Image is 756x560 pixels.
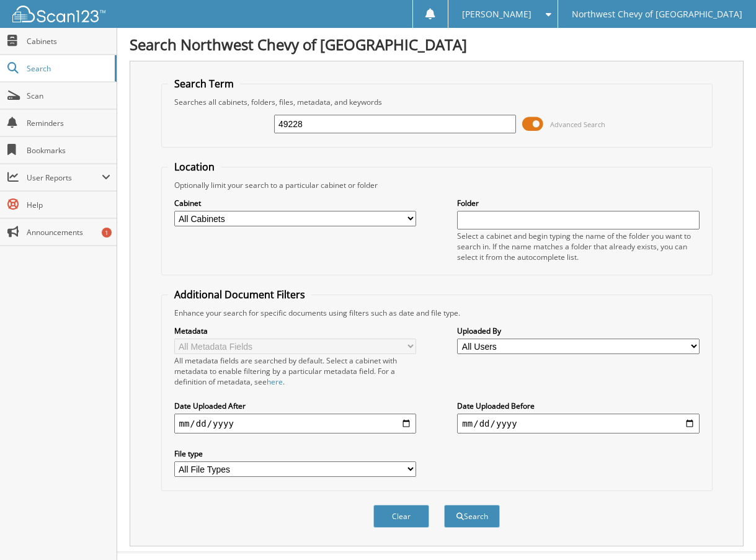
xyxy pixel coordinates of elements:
label: Uploaded By [457,326,699,336]
a: here [267,376,283,387]
div: Enhance your search for specific documents using filters such as date and file type. [168,308,706,318]
div: All metadata fields are searched by default. Select a cabinet with metadata to enable filtering b... [174,355,416,387]
span: Announcements [27,227,110,238]
div: 1 [102,228,112,238]
legend: Location [168,160,221,174]
span: Search [27,63,109,74]
label: Cabinet [174,198,416,208]
span: Reminders [27,118,110,128]
span: Cabinets [27,36,110,47]
label: Date Uploaded After [174,401,416,411]
legend: Search Term [168,77,240,91]
button: Clear [373,505,429,528]
iframe: Chat Widget [694,500,756,560]
span: Help [27,200,110,210]
input: end [457,414,699,433]
label: Metadata [174,326,416,336]
span: Advanced Search [550,120,605,129]
label: File type [174,448,416,459]
div: Searches all cabinets, folders, files, metadata, and keywords [168,97,706,107]
div: Optionally limit your search to a particular cabinet or folder [168,180,706,190]
span: Bookmarks [27,145,110,156]
span: Northwest Chevy of [GEOGRAPHIC_DATA] [572,11,742,18]
div: Select a cabinet and begin typing the name of the folder you want to search in. If the name match... [457,231,699,262]
span: Scan [27,91,110,101]
input: start [174,414,416,433]
span: [PERSON_NAME] [462,11,531,18]
img: scan123-logo-white.svg [12,6,105,22]
span: User Reports [27,172,102,183]
label: Date Uploaded Before [457,401,699,411]
label: Folder [457,198,699,208]
button: Search [444,505,500,528]
legend: Additional Document Filters [168,288,311,301]
h1: Search Northwest Chevy of [GEOGRAPHIC_DATA] [130,34,744,55]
